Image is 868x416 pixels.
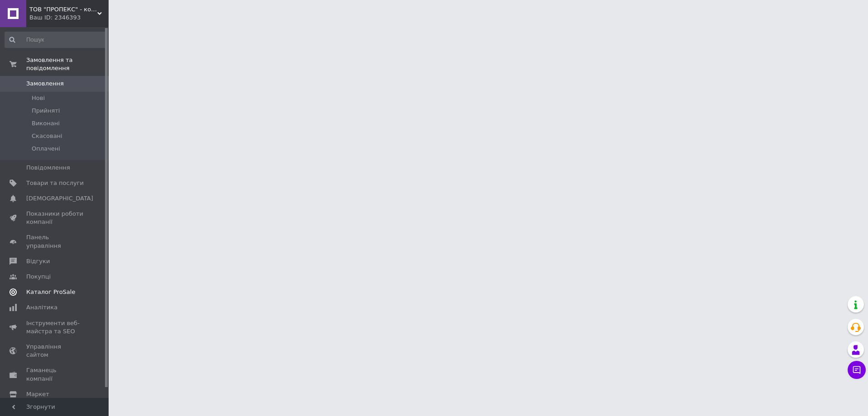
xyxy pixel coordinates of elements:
[26,210,84,226] span: Показники роботи компанії
[26,80,64,88] span: Замовлення
[5,32,107,48] input: Пошук
[32,107,60,115] span: Прийняті
[26,288,75,296] span: Каталог ProSale
[26,343,84,359] span: Управління сайтом
[26,366,84,383] span: Гаманець компанії
[26,194,93,203] span: [DEMOGRAPHIC_DATA]
[32,119,60,128] span: Виконані
[32,94,45,102] span: Нові
[848,361,866,379] button: Чат з покупцем
[32,132,62,140] span: Скасовані
[26,179,84,187] span: Товари та послуги
[26,273,51,281] span: Покупці
[26,56,109,72] span: Замовлення та повідомлення
[26,390,49,398] span: Маркет
[29,14,109,22] div: Ваш ID: 2346393
[32,145,60,153] span: Оплачені
[26,233,84,250] span: Панель управління
[26,303,57,312] span: Аналітика
[26,257,50,265] span: Відгуки
[26,319,84,336] span: Інструменти веб-майстра та SEO
[26,164,70,172] span: Повідомлення
[29,5,97,14] span: ТОВ "ПРОПЕКС" - комплектація об'єктів цивільного та промислового будівництва!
